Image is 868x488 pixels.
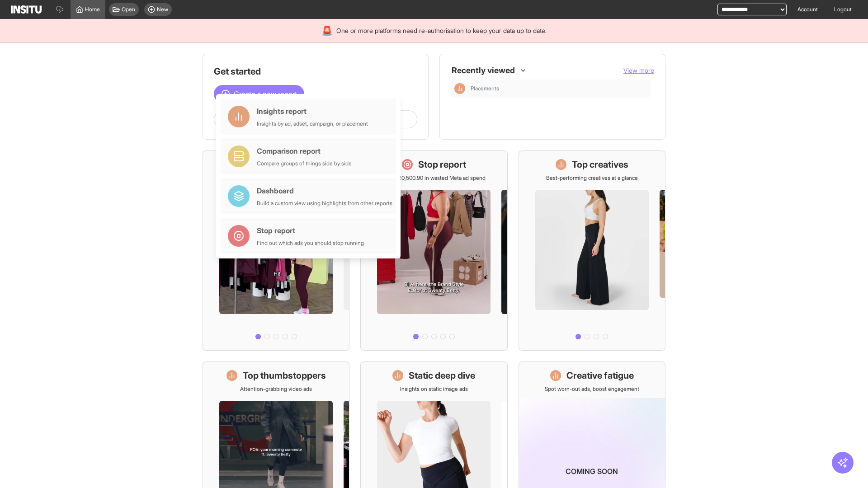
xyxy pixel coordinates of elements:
span: Home [85,6,100,13]
h1: Static deep dive [409,369,475,382]
span: Create a new report [234,89,297,99]
span: View more [623,66,654,74]
p: Save £20,500.90 in wasted Meta ad spend [382,174,486,182]
span: One or more platforms need re-authorisation to keep your data up to date. [336,26,547,35]
span: Placements [471,85,499,92]
div: Insights by ad, adset, campaign, or placement [257,120,368,127]
div: Find out which ads you should stop running [257,239,364,247]
p: Insights on static image ads [400,385,468,393]
div: Dashboard [257,185,392,196]
img: Logo [11,5,42,14]
h1: Top thumbstoppers [243,369,326,382]
h1: Stop report [418,158,466,171]
div: Compare groups of things side by side [257,160,352,167]
h1: Get started [214,65,417,78]
button: Create a new report [214,85,304,103]
p: Attention-grabbing video ads [240,385,312,393]
div: Insights [454,83,465,94]
a: What's live nowSee all active ads instantly [203,150,349,351]
h1: Top creatives [572,158,628,171]
div: 🚨 [321,24,333,37]
button: View more [623,66,654,75]
p: Best-performing creatives at a glance [546,174,638,182]
div: Insights report [257,106,368,117]
a: Stop reportSave £20,500.90 in wasted Meta ad spend [360,150,507,351]
span: Open [122,6,135,13]
div: Comparison report [257,145,352,156]
span: New [157,6,168,13]
div: Stop report [257,225,364,236]
span: Placements [471,85,647,92]
a: Top creativesBest-performing creatives at a glance [519,150,665,351]
div: Build a custom view using highlights from other reports [257,200,392,207]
